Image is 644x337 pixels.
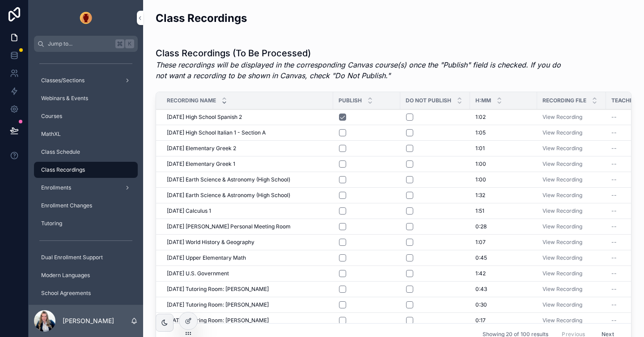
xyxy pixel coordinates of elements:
[542,207,582,214] a: View Recording
[167,145,236,152] span: [DATE] Elementary Greek 2
[34,162,138,178] a: Class Recordings
[475,270,486,277] span: 1:42
[41,184,71,191] span: Enrollments
[475,207,484,215] span: 1:51
[475,286,487,293] span: 0:43
[475,97,491,104] span: H:MM
[41,148,80,156] span: Class Schedule
[542,317,582,324] a: View Recording
[41,220,62,227] span: Tutoring
[167,254,246,261] span: [DATE] Upper Elementary Math
[542,254,582,261] a: View Recording
[79,11,93,25] img: App logo
[34,144,138,160] a: Class Schedule
[475,317,486,324] span: 0:17
[34,249,138,265] a: Dual Enrollment Support
[542,160,582,167] a: View Recording
[156,47,564,59] h1: Class Recordings (To Be Processed)
[167,301,269,308] span: [DATE] Tutoring Room: [PERSON_NAME]
[475,239,486,246] span: 1:07
[542,270,582,277] a: View Recording
[41,272,90,279] span: Modern Languages
[542,301,582,308] a: View Recording
[34,215,138,232] a: Tutoring
[611,192,617,199] span: --
[41,202,92,209] span: Enrollment Changes
[167,207,211,215] span: [DATE] Calculus 1
[63,316,114,325] p: [PERSON_NAME]
[41,131,61,138] span: MathXL
[475,145,485,152] span: 1:01
[34,198,138,214] a: Enrollment Changes
[542,223,582,230] a: View Recording
[611,301,617,308] span: --
[167,317,269,324] span: [DATE] Tutoring Room: [PERSON_NAME]
[542,192,582,198] a: View Recording
[611,223,617,230] span: --
[167,192,290,199] span: [DATE] Earth Science & Astronomy (High School)
[156,60,561,80] em: These recordings will be displayed in the corresponding Canvas course(s) once the "Publish" field...
[167,129,266,136] span: [DATE] High School Italian 1 - Section A
[167,160,235,168] span: [DATE] Elementary Greek 1
[542,176,582,183] a: View Recording
[34,36,138,52] button: Jump to...K
[475,114,486,121] span: 1:02
[611,317,617,324] span: --
[542,286,582,292] a: View Recording
[475,223,487,230] span: 0:28
[34,180,138,196] a: Enrollments
[475,192,485,199] span: 1:32
[156,11,247,25] h2: Class Recordings
[34,126,138,142] a: MathXL
[475,301,487,308] span: 0:30
[475,129,486,136] span: 1:05
[406,97,451,104] span: DO NOT PUBLISH
[167,97,216,104] span: Recording Name
[611,176,617,183] span: --
[611,254,617,261] span: --
[339,97,362,104] span: PUBLISH
[34,285,138,301] a: School Agreements
[41,77,85,84] span: Classes/Sections
[126,40,133,47] span: K
[34,108,138,124] a: Courses
[611,129,617,136] span: --
[167,114,242,121] span: [DATE] High School Spanish 2
[611,239,617,246] span: --
[41,113,62,120] span: Courses
[475,254,487,261] span: 0:45
[542,239,582,245] a: View Recording
[542,145,582,152] a: View Recording
[611,270,617,277] span: --
[611,286,617,293] span: --
[167,270,229,277] span: [DATE] U.S. Government
[34,267,138,283] a: Modern Languages
[611,145,617,152] span: --
[34,90,138,106] a: Webinars & Events
[167,223,291,230] span: [DATE] [PERSON_NAME] Personal Meeting Room
[542,129,582,136] a: View Recording
[29,52,143,305] div: scrollable content
[475,160,486,168] span: 1:00
[41,166,85,173] span: Class Recordings
[475,176,486,183] span: 1:00
[611,160,617,168] span: --
[611,114,617,121] span: --
[48,40,112,47] span: Jump to...
[167,239,254,246] span: [DATE] World History & Geography
[167,286,269,293] span: [DATE] Tutoring Room: [PERSON_NAME]
[167,176,290,183] span: [DATE] Earth Science & Astronomy (High School)
[542,114,582,120] a: View Recording
[611,207,617,215] span: --
[542,97,586,104] span: Recording File
[41,254,103,261] span: Dual Enrollment Support
[34,72,138,88] a: Classes/Sections
[41,95,88,102] span: Webinars & Events
[41,290,91,297] span: School Agreements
